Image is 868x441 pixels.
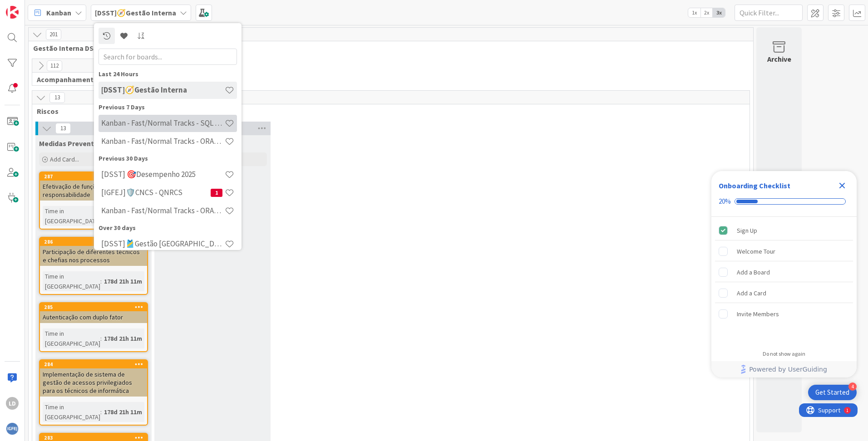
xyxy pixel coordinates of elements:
h4: [DSST]🧭Gestão Interna [101,85,225,94]
div: Implementação de sistema de gestão de acessos privilegiados para os técnicos de informática [40,368,147,397]
div: Sign Up is complete. [715,220,853,240]
div: Last 24 Hours [99,69,237,79]
div: 285Autenticação com duplo fator [40,303,147,323]
div: Welcome Tour is incomplete. [715,241,853,261]
h4: [IGFEJ]🛡️CNCS - QNRCS [101,188,211,197]
img: Visit kanbanzone.com [6,6,19,19]
div: Add a Board [737,267,770,278]
div: 285 [44,304,147,310]
div: Add a Card is incomplete. [715,283,853,303]
div: Checklist Container [711,171,857,377]
div: Time in [GEOGRAPHIC_DATA] [43,328,100,348]
h4: [DSST]🎽Gestão [GEOGRAPHIC_DATA] [101,239,225,248]
h4: Kanban - Fast/Normal Tracks - ORACLE WEBLOGIC [101,137,225,146]
span: 1 [211,189,222,197]
img: avatar [6,422,19,435]
div: 178d 21h 11m [102,407,144,417]
h4: Kanban - Fast/Normal Tracks - ORACLE TEAM | IGFEJ [101,206,225,215]
span: 13 [55,123,71,134]
div: Previous 7 Days [99,103,237,112]
div: Time in [GEOGRAPHIC_DATA] [43,402,100,422]
span: 3x [713,8,725,17]
div: 287Efetivação de funções de responsabilidade [40,172,147,201]
span: : [100,333,102,343]
div: 286 [40,238,147,246]
span: : [100,407,102,417]
div: Footer [711,361,857,377]
span: 201 [46,29,61,40]
div: Add a Board is incomplete. [715,262,853,282]
div: 286 [44,239,147,245]
div: Do not show again [763,350,805,358]
div: 4 [848,382,857,391]
div: Time in [GEOGRAPHIC_DATA] [43,271,100,291]
a: 285Autenticação com duplo fatorTime in [GEOGRAPHIC_DATA]:178d 21h 11m [39,302,148,352]
div: Invite Members is incomplete. [715,304,853,324]
div: Over 30 days [99,223,237,233]
span: Kanban [46,7,71,18]
span: Powered by UserGuiding [749,364,827,375]
input: Search for boards... [99,49,237,65]
b: [DSST]🧭Gestão Interna [95,8,176,17]
div: Archive [767,54,791,64]
span: 112 [47,60,62,71]
div: Checklist items [711,217,857,344]
div: 284Implementação de sistema de gestão de acessos privilegiados para os técnicos de informática [40,360,147,397]
div: Participação de diferentes técnicos e chefias nos processos [40,246,147,266]
div: 287 [40,172,147,181]
div: 284 [40,360,147,368]
span: Medidas Preventivas [39,139,107,148]
span: 2x [700,8,713,17]
div: Checklist progress: 20% [719,197,849,206]
span: : [100,276,102,286]
div: Add a Card [737,288,766,299]
div: Efetivação de funções de responsabilidade [40,181,147,201]
span: Gestão Interna DSST [33,44,742,53]
div: 284 [44,361,147,367]
div: 283 [44,435,147,441]
div: Close Checklist [835,178,849,193]
div: Sign Up [737,225,757,236]
div: 286Participação de diferentes técnicos e chefias nos processos [40,238,147,266]
input: Quick Filter... [735,5,803,21]
a: Powered by UserGuiding [716,361,852,377]
div: 178d 21h 11m [102,333,144,343]
div: 285 [40,303,147,311]
h4: Kanban - Fast/Normal Tracks - SQL SERVER [101,118,225,127]
h4: [DSST] 🎯Desempenho 2025 [101,170,225,179]
div: Previous 30 Days [99,154,237,163]
span: Add Card... [50,155,79,163]
span: Riscos [37,107,738,116]
div: LD [6,397,19,410]
a: 284Implementação de sistema de gestão de acessos privilegiados para os técnicos de informáticaTim... [39,359,148,426]
div: Onboarding Checklist [719,180,790,191]
div: 20% [719,197,731,206]
div: Get Started [815,388,849,397]
span: Support [19,1,41,12]
div: 1 [47,4,49,11]
div: Invite Members [737,309,779,319]
span: Acompanhamento de Procedimentos / Contratos [37,75,136,84]
div: Welcome Tour [737,246,775,257]
span: 13 [49,92,65,103]
div: Open Get Started checklist, remaining modules: 4 [808,385,857,400]
div: 287 [44,173,147,180]
a: 287Efetivação de funções de responsabilidadeTime in [GEOGRAPHIC_DATA]:178d 21h 10m [39,171,148,230]
div: Autenticação com duplo fator [40,311,147,323]
div: 178d 21h 11m [102,276,144,286]
a: 286Participação de diferentes técnicos e chefias nos processosTime in [GEOGRAPHIC_DATA]:178d 21h 11m [39,237,148,295]
div: Time in [GEOGRAPHIC_DATA] [43,206,100,226]
span: 1x [688,8,700,17]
